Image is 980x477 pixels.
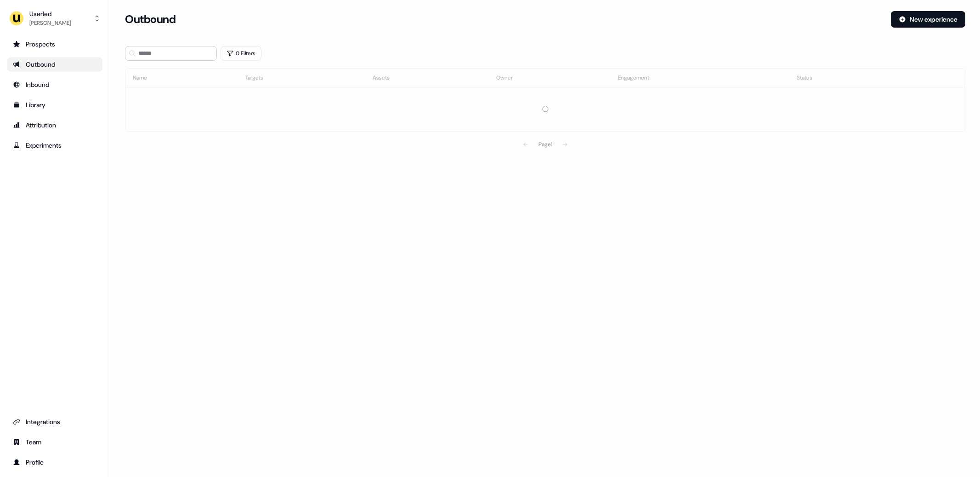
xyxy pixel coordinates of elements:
button: Userled[PERSON_NAME] [7,7,102,29]
div: Userled [29,9,71,18]
a: Go to templates [7,98,102,112]
div: Prospects [13,40,97,49]
div: Library [13,100,97,109]
a: Go to team [7,435,102,449]
div: [PERSON_NAME] [29,18,71,28]
button: 0 Filters [221,46,261,61]
a: Go to attribution [7,118,102,132]
a: Go to Inbound [7,77,102,92]
a: Go to prospects [7,37,102,52]
div: Experiments [13,141,97,150]
div: Inbound [13,80,97,89]
div: Attribution [13,121,97,130]
a: Go to experiments [7,138,102,153]
a: Go to profile [7,455,102,470]
a: Go to outbound experience [7,57,102,72]
div: Team [13,437,97,447]
div: Profile [13,458,97,467]
a: Go to integrations [7,414,102,429]
button: New experience [891,11,965,28]
h3: Outbound [125,12,176,26]
div: Integrations [13,417,97,426]
div: Outbound [13,60,97,69]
